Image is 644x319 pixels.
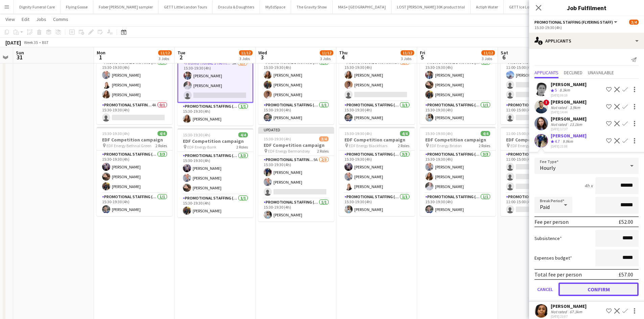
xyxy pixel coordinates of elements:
app-card-role: Promotional Staffing (Team Leader)1/115:30-19:30 (4h)[PERSON_NAME] [97,193,172,216]
app-card-role: Promotional Staffing (Flyering Staff)3/315:30-19:30 (4h)[PERSON_NAME][PERSON_NAME][PERSON_NAME] [97,151,172,193]
span: Promotional Staffing (Flyering Staff) [534,20,613,25]
app-card-role: Promotional Staffing (Team Leader)1/115:30-19:30 (4h)[PERSON_NAME] [177,194,253,217]
app-card-role: Promotional Staffing (Flyering Staff)9A2/315:30-19:30 (4h)[PERSON_NAME][PERSON_NAME] [258,156,334,198]
span: 3/4 [629,20,639,25]
span: 4/4 [481,131,490,136]
div: [DATE] 17:37 [551,127,587,131]
span: 11/12 [158,50,172,55]
app-card-role: Promotional Staffing (Team Leader)2A0/111:00-15:00 (4h) [501,101,576,124]
span: 5 [419,53,425,61]
app-card-role: Promotional Staffing (Flyering Staff)3/315:30-19:30 (4h)[PERSON_NAME][PERSON_NAME][PERSON_NAME] [258,59,334,101]
span: Paid [540,204,550,210]
span: Mon [97,50,105,56]
span: Applicants [534,70,558,75]
button: MyEdSpace [260,0,291,14]
label: Expenses budget [534,255,572,261]
button: Faber [PERSON_NAME] sampler [93,0,159,14]
div: 13.1km [568,122,583,127]
span: Thu [339,50,348,56]
span: 3 [257,53,267,61]
div: 3 Jobs [239,56,252,61]
span: 4/4 [238,132,248,137]
app-job-card: 15:30-19:30 (4h)4/4EDF Competition campaign EDF Energy Barking2 RolesPromotional Staffing (Flyeri... [258,35,334,124]
span: EDF Energy Bank [187,144,216,150]
span: View [5,16,15,22]
h3: EDF Competition campaign [420,137,496,143]
span: Hourly [540,164,555,171]
app-card-role: Promotional Staffing (Team Leader)1/115:30-19:30 (4h)[PERSON_NAME] [177,103,253,126]
span: 4/4 [158,131,167,136]
app-card-role: Promotional Staffing (Team Leader)0/111:00-15:00 (4h) [501,193,576,216]
div: [DATE] [5,39,21,46]
a: Comms [50,15,71,24]
div: [DATE] 23:07 [551,314,587,319]
button: The Gravity Show [291,0,333,14]
div: 3 Jobs [401,56,414,61]
div: 11:00-15:00 (4h)1/4EDF Competition campaign EDF Energy Manchester2 RolesPromotional Staffing (Fly... [501,35,576,124]
h3: EDF Competition campaign [97,137,172,143]
span: 6 [500,53,508,61]
div: 11:00-15:00 (4h)0/4EDF Competition campaign EDF Energy [GEOGRAPHIC_DATA]2 RolesPromotional Staffi... [501,127,576,216]
div: 15:30-19:30 (4h) [534,25,639,30]
span: 2 Roles [156,143,167,148]
span: Jobs [36,16,46,22]
div: £57.00 [619,271,633,278]
app-job-card: Updated15:30-19:30 (4h)3/4EDF Competition campaign EDF Energy Bermondsey2 RolesPromotional Staffi... [258,127,334,221]
span: 31 [15,53,24,61]
div: £52.00 [619,218,633,225]
div: 15:30-19:30 (4h)3/4EDF Competition campaign EDF Energy [PERSON_NAME][GEOGRAPHIC_DATA]2 RolesPromo... [97,35,172,124]
span: 15:30-19:30 (4h) [183,132,210,137]
app-card-role: Promotional Staffing (Team Leader)1/115:30-19:30 (4h)[PERSON_NAME] [339,101,415,124]
app-card-role: Promotional Staffing (Flyering Staff)3/315:30-19:30 (4h)[PERSON_NAME][PERSON_NAME][PERSON_NAME] [339,151,415,193]
div: [PERSON_NAME] [551,116,587,122]
span: 2 Roles [317,149,329,154]
span: EDF Energy Bermondsey [268,149,310,154]
span: 11/12 [239,50,253,55]
div: Applicants [529,33,644,49]
button: GETT Little London Tours [159,0,213,14]
span: EDF Energy Bethnal Green [106,143,151,148]
span: 3/4 [319,136,329,141]
span: Declined [564,70,582,75]
div: [PERSON_NAME] [551,81,587,87]
span: 2 Roles [398,143,409,148]
div: BST [42,40,49,45]
app-card-role: Promotional Staffing (Flyering Staff)9A2/315:30-19:30 (4h)[PERSON_NAME][PERSON_NAME] [177,59,253,103]
h3: EDF Competition campaign [339,137,415,143]
a: Edit [19,15,32,24]
div: [PERSON_NAME] [551,303,587,309]
span: Edit [22,16,29,22]
h3: Job Fulfilment [529,3,644,12]
div: 8.3km [558,87,571,93]
app-card-role: Promotional Staffing (Team Leader)1/115:30-19:30 (4h)[PERSON_NAME] [339,193,415,216]
span: 15:30-19:30 (4h) [264,136,291,141]
app-card-role: Promotional Staffing (Team Leader)1/115:30-19:30 (4h)[PERSON_NAME] [420,193,496,216]
div: Updated [258,127,334,132]
app-job-card: 15:30-19:30 (4h)3/4EDF Competition campaign EDF Energy Bexleyheath2 RolesPromotional Staffing (Fl... [339,35,415,124]
app-card-role: Promotional Staffing (Flyering Staff)3/315:30-19:30 (4h)[PERSON_NAME][PERSON_NAME][PERSON_NAME] [97,59,172,101]
div: Fee per person [534,218,569,225]
span: Sat [501,50,508,56]
div: 15:30-19:30 (4h)4/4EDF Competition campaign EDF Energy Bethnal Green2 RolesPromotional Staffing (... [97,127,172,216]
button: Dignity Funeral Care [14,0,61,14]
span: 15:30-19:30 (4h) [344,131,372,136]
app-job-card: 15:30-19:30 (4h)4/4EDF Competition campaign EDF Energy Blackfriars2 RolesPromotional Staffing (Fl... [339,127,415,216]
app-card-role: Promotional Staffing (Team Leader)1/115:30-19:30 (4h)[PERSON_NAME] [258,198,334,221]
a: View [3,15,18,24]
div: [PERSON_NAME] [551,99,587,105]
h3: EDF Competition campaign [258,142,334,148]
div: 15:30-19:30 (4h)4/4EDF Competition campaign EDF Energy Bayswater2 RolesPromotional Staffing (Flye... [420,35,496,124]
div: 3 Jobs [159,56,171,61]
app-job-card: 15:30-19:30 (4h)4/4EDF Competition campaign EDF Energy Bank2 RolesPromotional Staffing (Flyering ... [177,128,253,217]
div: 3 Jobs [482,56,495,61]
label: Subsistence [534,235,562,241]
span: Sun [16,50,24,56]
div: Not rated [551,105,568,110]
span: Fri [420,50,425,56]
button: Flying Goose [61,0,93,14]
span: 4/4 [400,131,409,136]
